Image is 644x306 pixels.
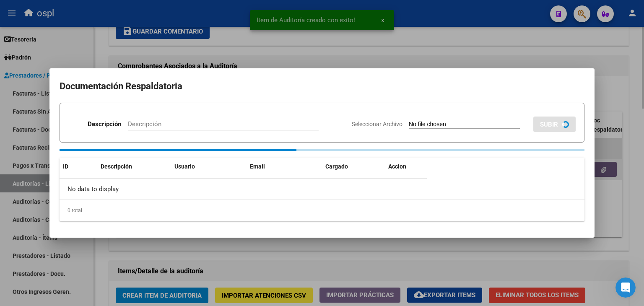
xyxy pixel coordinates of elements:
span: Accion [388,163,406,170]
datatable-header-cell: Accion [385,158,427,176]
datatable-header-cell: ID [60,158,97,176]
span: Email [250,163,265,170]
datatable-header-cell: Usuario [171,158,247,176]
iframe: Intercom live chat [615,277,636,298]
span: Seleccionar Archivo [352,121,402,127]
span: Usuario [174,163,195,170]
span: Cargado [325,163,348,170]
span: SUBIR [540,121,558,128]
button: SUBIR [533,117,576,132]
div: No data to display [60,179,427,200]
span: Descripción [101,163,132,170]
datatable-header-cell: Cargado [322,158,385,176]
h2: Documentación Respaldatoria [60,78,584,94]
div: 0 total [60,200,584,221]
datatable-header-cell: Email [247,158,322,176]
p: Descripción [88,119,121,129]
datatable-header-cell: Descripción [97,158,171,176]
span: ID [63,163,68,170]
